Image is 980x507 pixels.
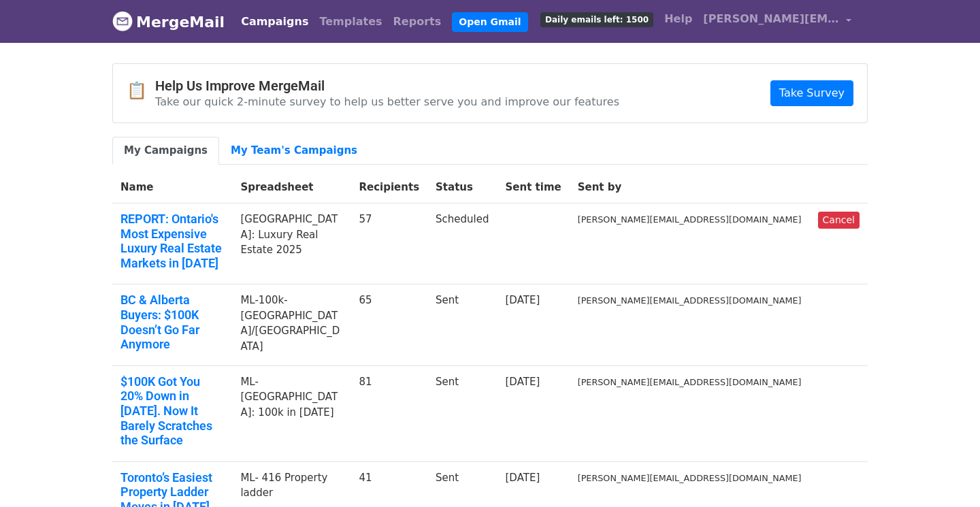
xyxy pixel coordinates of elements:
small: [PERSON_NAME][EMAIL_ADDRESS][DOMAIN_NAME] [578,377,802,387]
td: ML- [GEOGRAPHIC_DATA]: 100k in [DATE] [232,365,350,461]
a: [DATE] [506,376,540,388]
th: Spreadsheet [232,171,350,203]
th: Recipients [350,171,427,203]
small: [PERSON_NAME][EMAIL_ADDRESS][DOMAIN_NAME] [578,473,802,483]
a: Campaigns [235,8,314,35]
a: Help [659,5,698,33]
th: Sent by [570,171,810,203]
span: [PERSON_NAME][EMAIL_ADDRESS][DOMAIN_NAME] [703,11,839,27]
img: MergeMail logo [112,11,133,31]
small: [PERSON_NAME][EMAIL_ADDRESS][DOMAIN_NAME] [578,214,802,225]
span: Daily emails left: 1500 [540,12,653,27]
a: [PERSON_NAME][EMAIL_ADDRESS][DOMAIN_NAME] [698,5,857,37]
td: 81 [350,365,427,461]
a: My Team's Campaigns [219,137,369,165]
a: Templates [314,8,387,35]
a: MergeMail [112,7,225,36]
p: Take our quick 2-minute survey to help us better serve you and improve our features [155,95,619,109]
th: Status [427,171,497,203]
a: REPORT: Ontario's Most Expensive Luxury Real Estate Markets in [DATE] [120,212,224,270]
td: 57 [350,203,427,284]
a: $100K Got You 20% Down in [DATE]. Now It Barely Scratches the Surface [120,374,224,448]
a: BC & Alberta Buyers: $100K Doesn’t Go Far Anymore [120,293,224,351]
a: [DATE] [506,472,540,484]
a: Take Survey [770,80,853,106]
td: [GEOGRAPHIC_DATA]: Luxury Real Estate 2025 [232,203,350,284]
td: 65 [350,284,427,365]
a: Daily emails left: 1500 [535,5,659,33]
a: Cancel [818,212,860,229]
a: Reports [388,8,447,35]
td: Sent [427,284,497,365]
small: [PERSON_NAME][EMAIL_ADDRESS][DOMAIN_NAME] [578,295,802,306]
td: Scheduled [427,203,497,284]
td: ML-100k-[GEOGRAPHIC_DATA]/[GEOGRAPHIC_DATA] [232,284,350,365]
h4: Help Us Improve MergeMail [155,78,619,94]
th: Name [112,171,232,203]
a: [DATE] [506,294,540,306]
th: Sent time [497,171,570,203]
td: Sent [427,365,497,461]
a: Open Gmail [452,12,527,32]
span: 📋 [127,81,155,101]
a: My Campaigns [112,137,219,165]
